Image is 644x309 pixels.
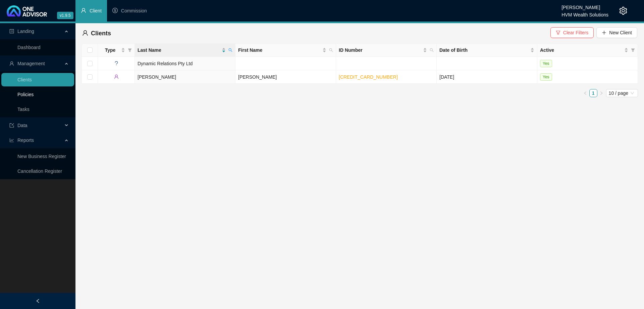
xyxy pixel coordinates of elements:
button: New Client [596,27,637,38]
div: HVM Wealth Solutions [561,9,608,16]
button: Clear Filters [550,27,594,38]
span: search [430,48,434,52]
span: filter [556,30,560,35]
span: Management [17,61,45,66]
span: filter [128,48,132,52]
span: user [114,74,119,79]
span: Date of Birth [439,46,529,54]
span: setting [619,7,627,15]
span: Yes [540,73,552,81]
span: Clients [91,30,111,37]
span: filter [126,45,133,55]
td: Dynamic Relations Pty Ltd [135,57,235,70]
span: line-chart [9,138,14,143]
span: search [428,45,435,55]
span: user [9,61,14,66]
th: Type [98,44,135,57]
span: plus [602,30,606,35]
span: 10 / page [609,89,635,97]
th: First Name [235,44,336,57]
span: filter [631,48,635,52]
button: right [597,89,605,97]
span: Landing [17,29,34,34]
span: Commission [121,8,147,13]
td: [DATE] [437,70,537,84]
a: [CREDIT_CARD_NUMBER] [339,74,398,80]
span: right [599,91,603,95]
span: user [81,8,86,13]
a: Clients [17,77,32,82]
span: search [227,45,234,55]
th: Active [537,44,638,57]
th: Date of Birth [437,44,537,57]
li: Previous Page [581,89,589,97]
span: v1.9.5 [57,12,73,19]
span: New Client [609,29,632,36]
th: ID Number [336,44,437,57]
a: Tasks [17,107,30,112]
span: left [36,299,40,303]
td: [PERSON_NAME] [135,70,235,84]
span: Type [101,46,120,54]
span: user [82,30,88,36]
a: Policies [17,92,34,97]
span: Reports [17,138,34,143]
span: search [329,48,333,52]
a: New Business Register [17,154,66,159]
li: Next Page [597,89,605,97]
span: Active [540,46,623,54]
span: search [328,45,334,55]
span: profile [9,29,14,34]
a: 1 [590,89,597,97]
span: import [9,123,14,128]
td: [PERSON_NAME] [235,70,336,84]
div: Page Size [606,89,638,97]
span: search [228,48,232,52]
span: Client [90,8,102,13]
div: [PERSON_NAME] [561,2,608,9]
span: ID Number [339,46,422,54]
li: 1 [589,89,597,97]
span: left [583,91,587,95]
span: Last Name [138,46,220,54]
span: Clear Filters [563,29,588,36]
a: Dashboard [17,45,41,50]
button: left [581,89,589,97]
span: filter [630,45,636,55]
span: question [114,61,119,66]
span: dollar [112,8,118,13]
span: First Name [238,46,321,54]
span: Data [17,123,28,128]
span: Yes [540,60,552,67]
a: Cancellation Register [17,168,62,174]
img: 2df55531c6924b55f21c4cf5d4484680-logo-light.svg [7,5,47,16]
